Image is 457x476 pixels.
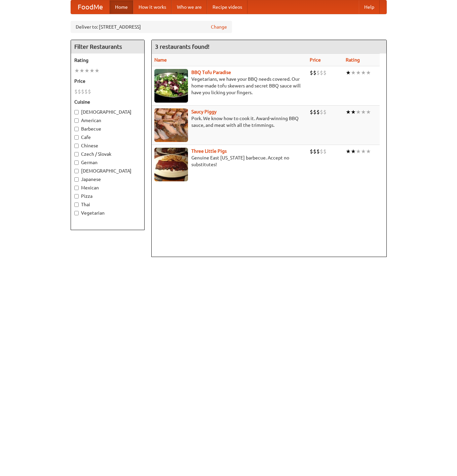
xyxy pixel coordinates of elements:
a: Recipe videos [207,0,247,14]
label: Chinese [74,142,141,149]
input: Japanese [74,177,79,182]
img: tofuparadise.jpg [154,69,188,103]
input: Barbecue [74,127,79,131]
li: $ [310,108,313,116]
label: Thai [74,201,141,208]
li: $ [316,148,320,155]
input: Pizza [74,194,79,198]
li: $ [81,88,84,95]
li: ★ [84,67,89,74]
input: [DEMOGRAPHIC_DATA] [74,110,79,114]
li: $ [320,108,323,116]
a: Name [154,57,167,63]
a: Change [211,24,227,30]
h5: Cuisine [74,99,141,105]
li: $ [88,88,91,95]
input: Mexican [74,186,79,190]
img: saucy.jpg [154,108,188,142]
a: Home [110,0,133,14]
input: [DEMOGRAPHIC_DATA] [74,169,79,173]
li: ★ [346,108,351,116]
p: Genuine East [US_STATE] barbecue. Accept no substitutes! [154,154,304,168]
label: American [74,117,141,124]
li: $ [320,69,323,76]
a: Who we are [172,0,207,14]
li: ★ [356,148,361,155]
li: ★ [366,108,371,116]
img: littlepigs.jpg [154,148,188,181]
h5: Price [74,78,141,84]
a: BBQ Tofu Paradise [191,70,231,75]
li: $ [313,148,316,155]
li: $ [310,69,313,76]
li: ★ [356,69,361,76]
label: Mexican [74,184,141,191]
a: Rating [346,57,360,63]
li: ★ [366,69,371,76]
li: ★ [351,108,356,116]
input: German [74,160,79,165]
label: [DEMOGRAPHIC_DATA] [74,168,141,174]
li: $ [313,108,316,116]
li: ★ [351,69,356,76]
label: German [74,159,141,166]
div: Deliver to: [STREET_ADDRESS] [71,21,232,33]
li: ★ [94,67,100,74]
p: Pork. We know how to cook it. Award-winning BBQ sauce, and meat with all the trimmings. [154,115,304,129]
li: $ [313,69,316,76]
ng-pluralize: 3 restaurants found! [155,43,210,50]
h4: Filter Restaurants [71,40,144,53]
li: ★ [351,148,356,155]
li: ★ [346,148,351,155]
p: Vegetarians, we have your BBQ needs covered. Our home-made tofu skewers and secret BBQ sauce will... [154,76,304,96]
input: Chinese [74,144,79,148]
li: $ [310,148,313,155]
label: Cafe [74,134,141,141]
li: ★ [361,148,366,155]
label: Pizza [74,193,141,199]
a: Help [359,0,380,14]
a: Three Little Pigs [191,148,227,154]
label: Barbecue [74,125,141,132]
h5: Rating [74,57,141,64]
input: Vegetarian [74,211,79,215]
label: Japanese [74,176,141,183]
a: Saucy Piggy [191,109,217,114]
label: Vegetarian [74,210,141,216]
li: $ [74,88,78,95]
a: FoodMe [71,0,110,14]
li: $ [78,88,81,95]
li: $ [323,69,327,76]
input: Czech / Slovak [74,152,79,156]
li: ★ [361,108,366,116]
a: Price [310,57,321,63]
li: ★ [361,69,366,76]
li: ★ [89,67,94,74]
li: $ [320,148,323,155]
input: American [74,118,79,123]
li: $ [316,69,320,76]
li: $ [323,148,327,155]
li: $ [84,88,88,95]
input: Cafe [74,135,79,140]
li: ★ [366,148,371,155]
a: How it works [133,0,172,14]
input: Thai [74,203,79,207]
li: $ [323,108,327,116]
li: ★ [346,69,351,76]
li: ★ [74,67,79,74]
li: ★ [356,108,361,116]
li: $ [316,108,320,116]
li: ★ [79,67,84,74]
label: Czech / Slovak [74,151,141,157]
label: [DEMOGRAPHIC_DATA] [74,109,141,115]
